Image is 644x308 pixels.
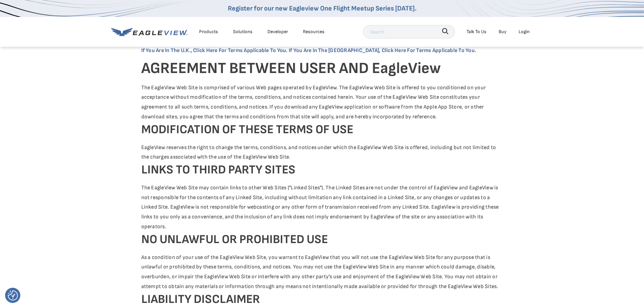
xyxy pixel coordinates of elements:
div: Login [519,27,530,36]
a: Developer [267,27,288,36]
h4: NO UNLAWFUL OR PROHIBITED USE [141,232,503,248]
h4: LIABILITY DISCLAIMER [141,292,503,308]
img: Revisit consent button [8,290,18,301]
h3: AGREEMENT BETWEEN USER AND EagleView [141,59,503,78]
a: Register for our new Eagleview One Flight Meetup Series [DATE]. [228,4,416,13]
input: Search [363,25,455,39]
a: If you are in the U.K., click here for terms applicable to you. [141,47,288,54]
a: If you are in the [GEOGRAPHIC_DATA], click here for terms applicable to you. [289,47,476,54]
div: Solutions [233,27,253,36]
div: Products [199,27,218,36]
div: Talk To Us [467,27,486,36]
button: Consent Preferences [8,290,18,301]
h4: LINKS TO THIRD PARTY SITES [141,162,503,178]
a: Buy [499,27,506,36]
h4: MODIFICATION OF THESE TERMS OF USE [141,122,503,138]
div: Resources [303,27,325,36]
